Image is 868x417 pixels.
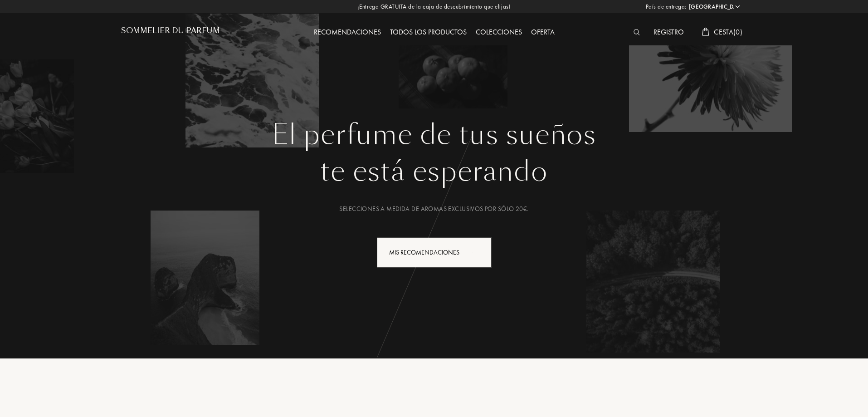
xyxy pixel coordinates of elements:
div: Registro [649,27,688,39]
div: Mis recomendaciones [377,237,492,268]
h1: Sommelier du Parfum [121,26,220,35]
img: cart_white.svg [702,28,709,36]
a: Mis recomendacionesanimation [370,237,498,268]
a: Recomendaciones [309,27,385,37]
h1: El perfume de tus sueños [128,118,740,151]
a: Oferta [527,27,559,37]
span: País de entrega: [646,2,687,11]
a: Sommelier du Parfum [121,26,220,39]
a: Registro [649,27,688,37]
a: Todos los productos [385,27,471,37]
div: Oferta [527,27,559,39]
a: Colecciones [471,27,527,37]
span: Cesta ( 0 ) [714,27,742,37]
div: animation [469,243,488,261]
div: Selecciones a medida de aromas exclusivos por sólo 20€. [128,204,740,214]
div: Todos los productos [385,27,471,39]
div: te está esperando [128,151,740,192]
img: search_icn_white.svg [634,29,640,35]
div: Colecciones [471,27,527,39]
div: Recomendaciones [309,27,385,39]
